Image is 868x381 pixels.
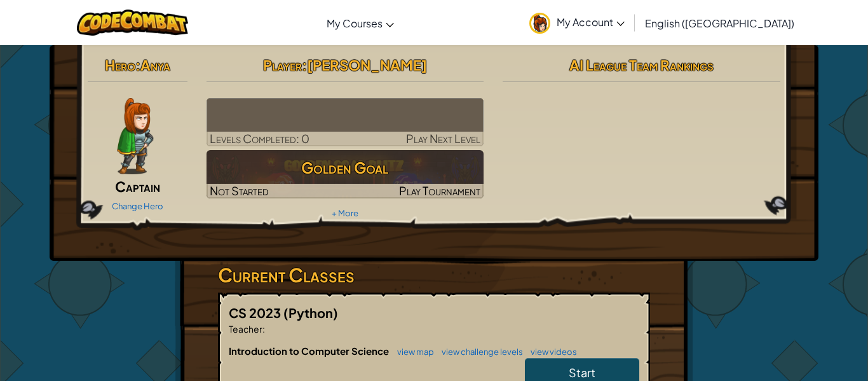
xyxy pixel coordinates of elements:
h3: Golden Goal [207,153,484,182]
span: Anya [140,56,170,74]
span: Introduction to Computer Science [229,345,391,357]
span: [PERSON_NAME] [307,56,427,74]
a: English ([GEOGRAPHIC_DATA]) [639,6,801,40]
a: Golden GoalNot StartedPlay Tournament [207,150,484,198]
span: Teacher [229,323,262,335]
span: AI League Team Rankings [569,56,714,74]
span: (Python) [283,305,338,321]
span: Captain [115,177,160,195]
span: Play Tournament [399,183,480,198]
a: view challenge levels [435,347,523,357]
img: CodeCombat logo [77,10,188,36]
a: Play Next Level [207,98,484,146]
img: captain-pose.png [117,98,153,174]
a: Change Hero [112,201,163,211]
span: Start [569,365,595,380]
h3: Current Classes [218,261,650,289]
img: avatar [529,13,550,34]
span: Levels Completed: 0 [210,131,309,146]
span: Not Started [210,183,269,198]
a: view videos [524,347,577,357]
a: + More [332,208,358,218]
a: My Courses [320,6,400,40]
span: Player [263,56,302,74]
img: Golden Goal [207,150,484,198]
span: : [135,56,140,74]
span: Hero [105,56,135,74]
span: : [302,56,307,74]
a: My Account [523,3,631,43]
span: : [262,323,265,335]
a: view map [391,347,434,357]
span: Play Next Level [406,131,480,146]
span: English ([GEOGRAPHIC_DATA]) [645,17,794,30]
span: CS 2023 [229,305,283,321]
span: My Courses [327,17,383,30]
span: My Account [557,15,625,29]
